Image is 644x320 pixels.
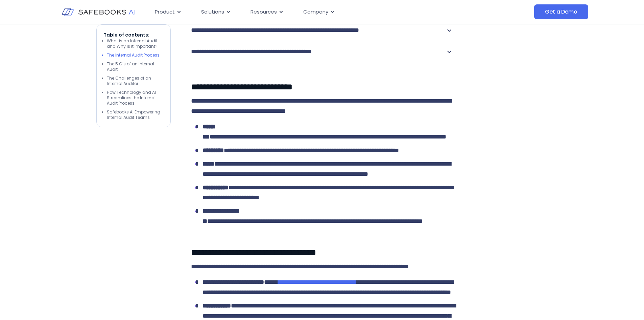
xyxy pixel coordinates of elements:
[107,38,164,49] li: What is an Internal Audit and Why is it Important?
[107,61,164,72] li: The 5 C’s of an Internal Audit
[103,31,164,38] p: Table of contents:
[107,52,164,58] li: The Internal Audit Process
[149,5,467,19] div: Menu Toggle
[201,8,224,16] span: Solutions
[107,90,164,106] li: How Technology and AI Streamlines the Internal Audit Process
[107,109,164,120] li: Safebooks AI Empowering Internal Audit Teams
[303,8,328,16] span: Company
[251,8,277,16] span: Resources
[545,8,577,15] span: Get a Demo
[534,4,588,19] a: Get a Demo
[155,8,175,16] span: Product
[107,76,164,86] li: The Challenges of an Internal Auditor
[149,5,467,19] nav: Menu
